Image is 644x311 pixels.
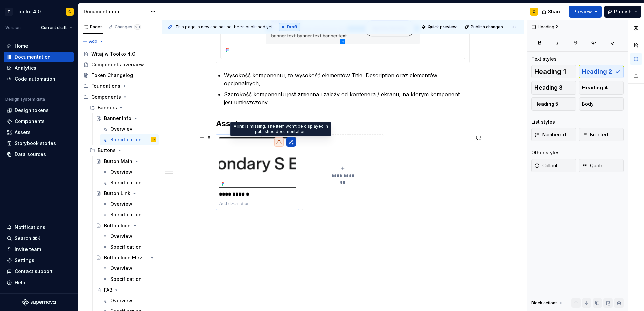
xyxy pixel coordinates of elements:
[4,105,74,116] a: Design tokens
[100,134,159,145] a: SpecificationG
[110,136,142,143] div: Specification
[80,59,159,70] a: Components overview
[4,233,74,244] button: Search ⌘K
[4,138,74,149] a: Storybook stories
[582,131,608,138] span: Bulleted
[604,6,641,18] button: Publish
[100,167,159,177] a: Overview
[15,129,31,136] div: Assets
[175,24,274,30] span: This page is new and has not been published yet.
[100,124,159,134] a: Overwiev
[4,149,74,160] a: Data sources
[216,118,470,129] h2: Assets
[110,244,142,250] div: Specification
[224,71,470,87] p: Wysokość komponentu, to wysokość elementów Title, Description oraz elementów opcjonalnych,
[15,246,41,253] div: Invite team
[534,131,566,138] span: Numbered
[115,24,141,30] div: Changes
[569,6,602,18] button: Preview
[104,190,130,197] div: Button Link
[110,126,132,132] div: Overwiev
[219,137,296,188] img: 5e18b9dc-c82c-4341-9e4e-e9b9eefadeae.png
[68,9,71,14] div: G
[98,104,117,111] div: Banners
[531,119,555,125] div: List styles
[15,54,51,60] div: Documentation
[80,37,106,46] button: Add
[573,8,592,15] span: Preview
[4,41,74,51] a: Home
[15,107,49,114] div: Design tokens
[579,159,624,172] button: Quote
[80,70,159,81] a: Token Changelog
[93,156,159,167] a: Button Main
[89,39,97,44] span: Add
[462,22,506,32] button: Publish changes
[4,244,74,255] a: Invite team
[93,188,159,199] a: Button Link
[110,201,132,207] div: Overview
[91,61,144,68] div: Components overview
[4,116,74,127] a: Components
[110,265,132,272] div: Overview
[110,169,132,175] div: Overview
[87,102,159,113] div: Banners
[134,24,141,30] span: 20
[579,97,624,111] button: Body
[419,22,460,32] button: Quick preview
[533,9,535,14] div: G
[22,299,56,306] a: Supernova Logo
[110,276,142,283] div: Specification
[548,8,562,15] span: Share
[15,151,46,158] div: Data sources
[579,128,624,141] button: Bulleted
[531,56,557,62] div: Text styles
[15,268,53,275] div: Contact support
[538,6,566,18] button: Share
[93,285,159,295] a: FAB
[534,68,566,75] span: Heading 1
[15,224,45,231] div: Notifications
[80,91,159,102] div: Components
[104,287,112,293] div: FAB
[110,297,132,304] div: Overview
[287,24,297,30] span: Draft
[582,162,604,169] span: Quote
[104,254,148,261] div: Button Icon Elevated
[100,274,159,285] a: Specification
[153,136,155,143] div: G
[98,147,116,154] div: Buttons
[100,199,159,209] a: Overview
[100,295,159,306] a: Overview
[38,23,75,33] button: Current draft
[224,90,470,106] p: Szerokość komponentu jest zmienna i zależy od kontenera / ekranu, na którym komponent jest umiesz...
[15,279,25,286] div: Help
[100,177,159,188] a: Specification
[100,263,159,274] a: Overview
[15,140,56,147] div: Storybook stories
[91,83,120,89] div: Foundations
[5,25,21,30] div: Version
[582,101,594,107] span: Body
[531,65,576,78] button: Heading 1
[531,128,576,141] button: Numbered
[4,74,74,84] a: Code automation
[4,63,74,73] a: Analytics
[4,127,74,138] a: Assets
[100,209,159,220] a: Specification
[80,49,159,59] a: Witaj w Toolko 4.0
[4,52,74,62] a: Documentation
[84,8,147,15] div: Documentation
[110,179,142,186] div: Specification
[104,222,131,229] div: Button Icon
[91,72,133,79] div: Token Changelog
[534,84,563,91] span: Heading 3
[15,65,36,71] div: Analytics
[531,97,576,111] button: Heading 5
[93,113,159,124] a: Banner Info
[4,255,74,266] a: Settings
[104,115,131,122] div: Banner Info
[93,252,159,263] a: Button Icon Elevated
[104,158,132,165] div: Button Main
[83,24,103,30] div: Pages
